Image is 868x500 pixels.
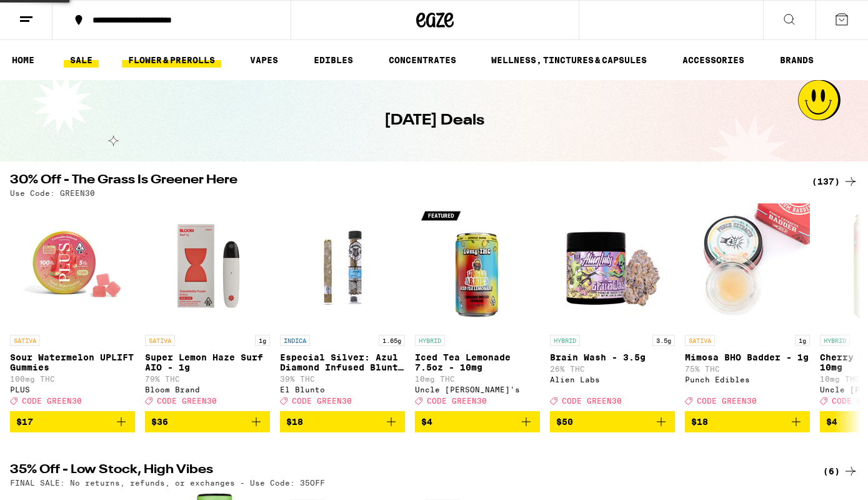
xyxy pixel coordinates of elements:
p: 100mg THC [10,375,135,383]
div: Uncle [PERSON_NAME]'s [415,385,540,394]
span: CODE GREEN30 [157,397,217,405]
a: (137) [812,174,858,189]
span: CODE GREEN30 [697,397,757,405]
h1: [DATE] Deals [384,110,484,131]
h2: 35% Off - Low Stock, High Vibes [10,464,797,479]
span: Hi. Need any help? [7,9,90,19]
p: FINAL SALE: No returns, refunds, or exchanges - Use Code: 35OFF [10,479,325,487]
a: BRANDS [774,53,820,68]
img: Bloom Brand - Super Lemon Haze Surf AIO - 1g [145,203,270,329]
p: 3.5g [652,335,675,346]
a: SALE [64,53,99,68]
a: EDIBLES [307,53,359,68]
img: PLUS - Sour Watermelon UPLIFT Gummies [10,203,135,329]
span: $36 [151,417,168,427]
button: Add to bag [280,411,405,432]
span: $50 [556,417,573,427]
button: Add to bag [415,411,540,432]
p: 10mg THC [415,375,540,383]
p: 1g [795,335,810,346]
p: 1g [255,335,270,346]
a: (6) [823,464,858,479]
img: Uncle Arnie's - Iced Tea Lemonade 7.5oz - 10mg [415,203,540,329]
p: Brain Wash - 3.5g [550,352,675,362]
button: Add to bag [145,411,270,432]
h2: 30% Off - The Grass Is Greener Here [10,174,797,189]
div: Punch Edibles [685,375,810,384]
a: VAPES [244,53,284,68]
div: Alien Labs [550,375,675,384]
p: HYBRID [820,335,850,346]
p: HYBRID [550,335,580,346]
p: Super Lemon Haze Surf AIO - 1g [145,352,270,372]
div: Bloom Brand [145,385,270,394]
span: $18 [691,417,708,427]
span: $4 [421,417,432,427]
a: CONCENTRATES [382,53,462,68]
p: Especial Silver: Azul Diamond Infused Blunt - 1.65g [280,352,405,372]
a: ACCESSORIES [676,53,751,68]
button: Add to bag [550,411,675,432]
a: Open page for Super Lemon Haze Surf AIO - 1g from Bloom Brand [145,203,270,411]
p: Sour Watermelon UPLIFT Gummies [10,352,135,372]
a: HOME [6,53,41,68]
img: Alien Labs - Brain Wash - 3.5g [550,203,675,329]
button: Add to bag [685,411,810,432]
p: INDICA [280,335,310,346]
span: $17 [16,417,33,427]
p: 39% THC [280,375,405,383]
a: WELLNESS, TINCTURES & CAPSULES [485,53,653,68]
span: CODE GREEN30 [292,397,352,405]
span: $18 [286,417,303,427]
div: PLUS [10,385,135,394]
img: El Blunto - Especial Silver: Azul Diamond Infused Blunt - 1.65g [280,203,405,329]
a: Open page for Sour Watermelon UPLIFT Gummies from PLUS [10,203,135,411]
img: Punch Edibles - Mimosa BHO Badder - 1g [685,203,810,329]
a: Open page for Especial Silver: Azul Diamond Infused Blunt - 1.65g from El Blunto [280,203,405,411]
p: SATIVA [10,335,40,346]
p: 75% THC [685,365,810,373]
a: Open page for Brain Wash - 3.5g from Alien Labs [550,203,675,411]
a: Open page for Mimosa BHO Badder - 1g from Punch Edibles [685,203,810,411]
p: Use Code: GREEN30 [10,189,95,197]
p: SATIVA [145,335,175,346]
span: CODE GREEN30 [562,397,622,405]
div: El Blunto [280,385,405,394]
a: Open page for Iced Tea Lemonade 7.5oz - 10mg from Uncle Arnie's [415,203,540,411]
p: 1.65g [379,335,405,346]
p: 26% THC [550,365,675,373]
p: Iced Tea Lemonade 7.5oz - 10mg [415,352,540,372]
p: 79% THC [145,375,270,383]
p: HYBRID [415,335,445,346]
span: CODE GREEN30 [22,397,82,405]
span: CODE GREEN30 [427,397,487,405]
span: $4 [826,417,837,427]
a: FLOWER & PREROLLS [122,53,221,68]
button: Add to bag [10,411,135,432]
p: SATIVA [685,335,715,346]
p: Mimosa BHO Badder - 1g [685,352,810,362]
